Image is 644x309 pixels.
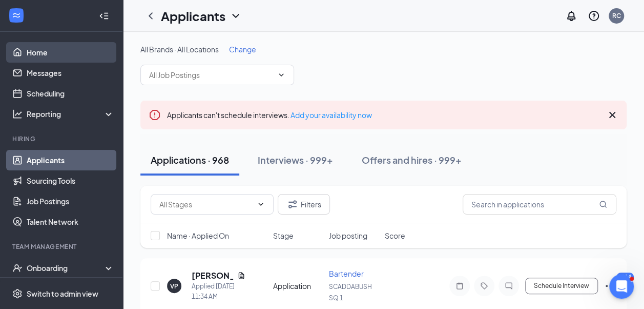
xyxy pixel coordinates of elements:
div: Team Management [12,242,112,251]
div: Offers and hires · 999+ [362,153,462,166]
span: All Brands · All Locations [140,45,219,54]
input: Search in applications [463,194,616,215]
span: Applicants can't schedule interviews. [167,110,372,120]
div: VP [170,282,178,291]
a: Scheduling [27,83,114,104]
button: Filter Filters [278,194,330,215]
a: Talent Network [27,211,114,232]
button: Schedule Interview [525,278,598,294]
a: Messages [27,63,114,83]
div: Switch to admin view [27,288,98,299]
svg: Tag [478,282,490,290]
svg: QuestionInfo [588,10,600,22]
div: 1114 [616,273,634,281]
div: RC [612,11,621,20]
svg: ChatInactive [503,282,515,290]
span: SCADDABUSH SQ 1 [329,283,372,302]
div: Onboarding [27,263,106,273]
div: Application [273,281,323,291]
svg: Ellipses [604,280,616,292]
svg: Cross [606,109,618,121]
span: Bartender [329,269,364,278]
svg: Analysis [12,109,23,119]
svg: ChevronDown [277,71,285,79]
input: All Job Postings [149,69,273,81]
div: Applied [DATE] 11:34 AM [192,281,245,302]
a: Sourcing Tools [27,170,114,191]
svg: ChevronDown [230,10,242,22]
div: Hiring [12,134,112,143]
svg: MagnifyingGlass [599,200,607,208]
div: Reporting [27,109,115,119]
svg: Filter [286,198,299,210]
span: Job posting [329,230,367,241]
input: All Stages [159,199,253,210]
svg: Settings [12,288,23,299]
svg: Collapse [99,11,109,21]
h5: [PERSON_NAME] [192,270,233,281]
svg: Notifications [565,10,577,22]
svg: ChevronDown [257,200,265,208]
h1: Applicants [161,7,225,25]
a: Add your availability now [290,110,372,120]
span: Score [385,230,405,241]
div: Interviews · 999+ [258,153,333,166]
svg: Note [453,282,466,290]
span: Stage [273,230,294,241]
a: Applicants [27,150,114,170]
span: Change [229,45,256,54]
svg: Error [149,109,161,121]
svg: WorkstreamLogo [11,10,22,21]
div: Applications · 968 [151,153,229,166]
svg: UserCheck [12,263,23,273]
a: Home [27,42,114,63]
iframe: Intercom live chat [609,274,634,299]
svg: Document [237,272,245,280]
a: Job Postings [27,191,114,211]
span: Name · Applied On [167,230,229,241]
svg: ChevronLeft [144,10,157,22]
